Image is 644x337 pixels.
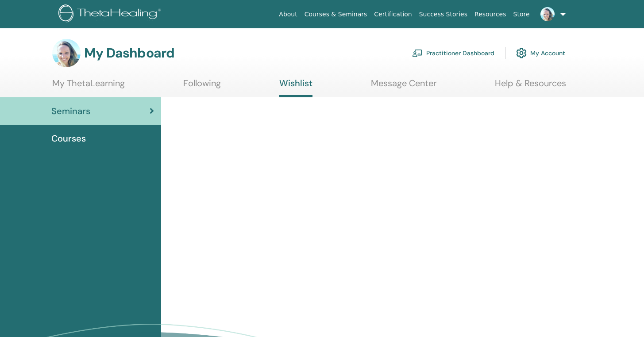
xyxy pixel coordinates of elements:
[52,78,125,95] a: My ThetaLearning
[516,46,527,61] img: cog.svg
[371,78,436,95] a: Message Center
[471,6,510,23] a: Resources
[416,6,471,23] a: Success Stories
[51,104,90,118] span: Seminars
[412,49,423,57] img: chalkboard-teacher.svg
[540,7,555,21] img: default.jpg
[183,78,221,95] a: Following
[279,78,312,97] a: Wishlist
[52,39,81,67] img: default.jpg
[275,6,301,23] a: About
[84,45,174,61] h3: My Dashboard
[301,6,371,23] a: Courses & Seminars
[516,43,565,63] a: My Account
[510,6,533,23] a: Store
[58,4,164,24] img: logo.png
[412,43,494,63] a: Practitioner Dashboard
[495,78,566,95] a: Help & Resources
[370,6,415,23] a: Certification
[51,132,86,145] span: Courses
